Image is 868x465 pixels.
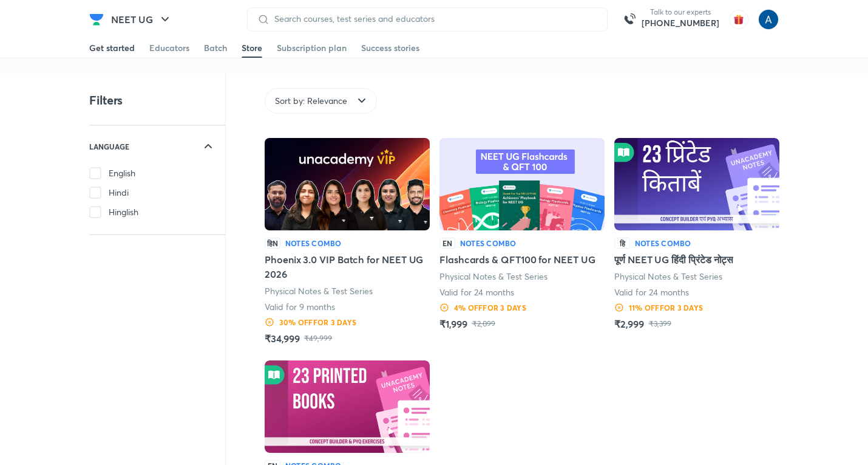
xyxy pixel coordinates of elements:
h6: LANGUAGE [89,140,129,153]
img: Discount Logo [614,303,624,312]
img: Discount Logo [439,303,449,312]
h6: Notes Combo [635,238,691,249]
div: Success stories [361,42,419,54]
span: Hinglish [109,206,138,218]
a: Subscription plan [277,38,347,58]
h5: ₹2,999 [614,317,644,331]
p: हिN [265,238,280,249]
div: Educators [149,42,189,54]
img: avatar [729,10,748,29]
img: Batch Thumbnail [614,138,779,230]
p: Physical Notes & Test Series [265,285,373,297]
p: Valid for 24 months [614,286,689,298]
h5: ₹34,999 [265,331,299,346]
h5: ₹1,999 [439,317,467,331]
div: Batch [204,42,227,54]
p: Valid for 9 months [265,301,335,313]
h5: Phoenix 3.0 VIP Batch for NEET UG 2026 [265,252,430,281]
a: Get started [89,38,135,58]
a: Store [242,38,262,58]
a: Batch [204,38,227,58]
div: Store [242,42,262,54]
span: Sort by: Relevance [275,95,347,107]
p: ₹2,099 [472,319,495,329]
a: Success stories [361,38,419,58]
h6: Notes Combo [460,238,517,249]
input: Search courses, test series and educators [270,14,597,24]
h4: Filters [89,92,123,108]
img: Batch Thumbnail [265,360,430,453]
a: [PHONE_NUMBER] [642,17,719,29]
p: हि [614,238,630,249]
img: call-us [617,7,642,32]
button: NEET UG [104,7,180,32]
img: Batch Thumbnail [439,138,605,230]
div: Get started [89,42,135,54]
img: Batch Thumbnail [265,138,430,230]
h5: पूर्ण NEET UG हिंदी प्रिंटेड नोट्स [614,252,733,267]
p: Physical Notes & Test Series [614,270,723,283]
img: Company Logo [89,12,104,27]
span: English [109,167,135,179]
h6: Notes Combo [285,238,342,249]
h6: 4 % OFF for 3 DAYS [454,302,526,313]
p: ₹49,999 [304,334,332,343]
div: Subscription plan [277,42,347,54]
span: Hindi [109,187,129,199]
p: ₹3,399 [649,319,671,329]
p: Valid for 24 months [439,286,514,298]
h5: Flashcards & QFT100 for NEET UG [439,252,595,267]
p: Physical Notes & Test Series [439,270,548,283]
a: Educators [149,38,189,58]
img: Discount Logo [265,317,274,327]
img: Anees Ahmed [758,9,779,30]
h6: 11 % OFF for 3 DAYS [629,302,703,313]
p: Talk to our experts [642,7,719,17]
h6: 30 % OFF for 3 DAYS [279,317,356,328]
p: EN [439,238,455,249]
